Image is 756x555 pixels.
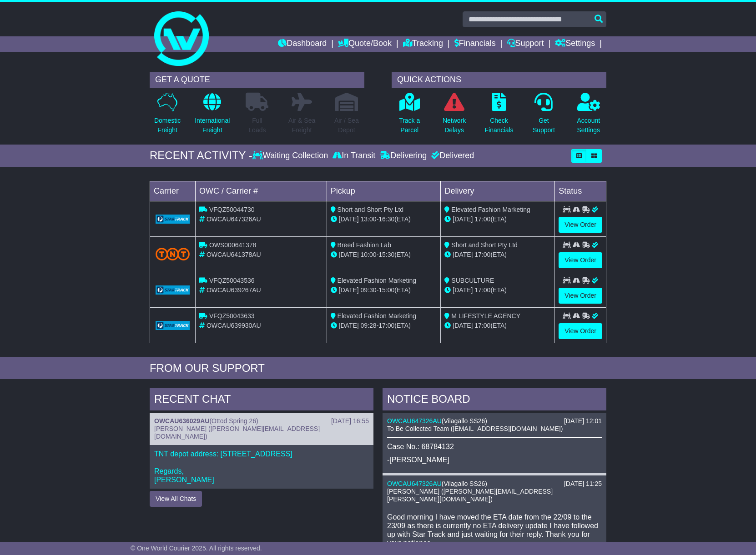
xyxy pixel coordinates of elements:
span: 15:00 [378,286,394,294]
div: (ETA) [444,285,551,295]
p: International Freight [195,116,230,135]
div: - (ETA) [331,215,437,224]
span: Breed Fashion Lab [338,241,391,249]
span: [DATE] [453,322,473,329]
img: GetCarrierServiceLogo [156,285,190,295]
span: [DATE] [453,286,473,294]
span: 15:30 [378,251,394,258]
div: [DATE] 12:01 [564,417,602,425]
div: (ETA) [444,215,551,224]
a: Dashboard [278,36,327,52]
p: Track a Parcel [399,116,420,135]
p: Get Support [533,116,555,135]
span: Vilagallo SS26 [444,417,485,425]
a: OWCAU647326AU [387,480,442,487]
span: Elevated Fashion Marketing [338,277,417,284]
div: Delivered [429,151,474,161]
a: View Order [559,217,602,233]
div: RECENT ACTIVITY - [150,149,252,162]
a: Support [507,36,544,52]
span: [DATE] [339,215,359,223]
a: AccountSettings [577,92,601,140]
p: Full Loads [246,116,268,135]
span: 16:30 [378,215,394,223]
span: OWS000641378 [209,241,257,249]
td: Carrier [150,181,196,201]
span: 17:00 [474,215,490,223]
td: OWC / Carrier # [196,181,327,201]
p: Good morning I have moved the ETA date from the 22/09 to the 23/09 as there is currently no ETA d... [387,513,602,548]
span: [DATE] [339,322,359,329]
span: [DATE] [453,215,473,223]
td: Delivery [441,181,555,201]
span: VFQZ50044730 [209,206,255,213]
div: [DATE] 11:25 [564,480,602,488]
div: ( ) [154,417,369,425]
p: Check Financials [485,116,514,135]
div: - (ETA) [331,321,437,330]
div: (ETA) [444,250,551,260]
span: Short and Short Pty Ltd [338,206,404,213]
span: OWCAU639267AU [207,286,261,294]
a: View Order [559,323,602,339]
span: 17:00 [474,251,490,258]
span: 13:00 [361,215,377,223]
a: Quote/Book [338,36,392,52]
div: QUICK ACTIONS [392,72,606,88]
div: NOTICE BOARD [383,388,606,413]
a: Tracking [403,36,443,52]
span: Ottod Spring 26 [212,417,256,425]
span: Vilagallo SS26 [444,480,485,487]
div: RECENT CHAT [150,388,373,413]
a: NetworkDelays [442,92,466,140]
div: (ETA) [444,321,551,330]
div: Delivering [378,151,429,161]
span: Elevated Fashion Marketing [451,206,530,213]
img: GetCarrierServiceLogo [156,321,190,330]
a: CheckFinancials [484,92,514,140]
p: Domestic Freight [154,116,181,135]
span: 17:00 [474,286,490,294]
div: GET A QUOTE [150,72,364,88]
div: In Transit [330,151,378,161]
div: ( ) [387,480,602,488]
a: DomesticFreight [154,92,181,140]
span: OWCAU641378AU [207,251,261,258]
span: OWCAU647326AU [207,215,261,223]
span: To Be Collected Team ([EMAIL_ADDRESS][DOMAIN_NAME]) [387,425,563,432]
span: SUBCULTURE [451,277,494,284]
a: Track aParcel [398,92,420,140]
a: Settings [555,36,595,52]
span: VFQZ50043633 [209,312,255,320]
span: 09:30 [361,286,377,294]
div: - (ETA) [331,285,437,295]
span: [PERSON_NAME] ([PERSON_NAME][EMAIL_ADDRESS][DOMAIN_NAME]) [154,425,320,440]
a: OWCAU636029AU [154,417,209,425]
p: Account Settings [577,116,600,135]
div: ( ) [387,417,602,425]
p: -[PERSON_NAME] [387,455,602,464]
span: [DATE] [339,286,359,294]
span: M LIFESTYLE AGENCY [451,312,520,320]
span: [PERSON_NAME] ([PERSON_NAME][EMAIL_ADDRESS][PERSON_NAME][DOMAIN_NAME]) [387,488,553,503]
img: GetCarrierServiceLogo [156,215,190,224]
p: TNT depot address: [STREET_ADDRESS] Regards, [PERSON_NAME] [154,450,369,485]
a: OWCAU647326AU [387,417,442,425]
p: Air & Sea Freight [288,116,315,135]
p: Air / Sea Depot [334,116,359,135]
a: View Order [559,252,602,268]
td: Status [555,181,606,201]
a: View Order [559,288,602,304]
span: [DATE] [339,251,359,258]
span: [DATE] [453,251,473,258]
span: © One World Courier 2025. All rights reserved. [131,545,262,552]
span: 17:00 [474,322,490,329]
p: Case No.: 68784132 [387,442,602,451]
span: Short and Short Pty Ltd [451,241,518,249]
td: Pickup [327,181,441,201]
img: TNT_Domestic.png [156,248,190,260]
div: Waiting Collection [252,151,330,161]
div: FROM OUR SUPPORT [150,362,606,375]
div: - (ETA) [331,250,437,260]
button: View All Chats [150,491,202,507]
